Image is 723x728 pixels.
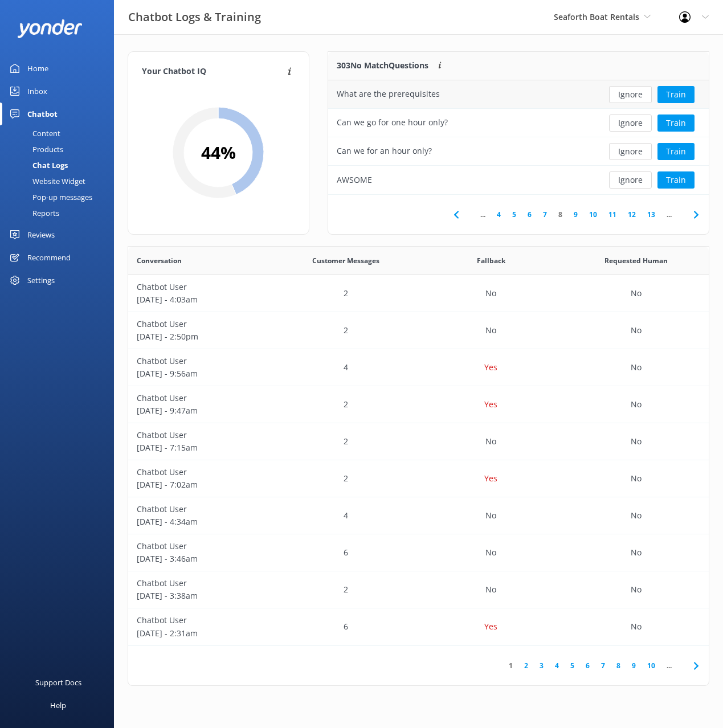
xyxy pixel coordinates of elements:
[622,209,642,220] a: 12
[344,509,348,522] p: 4
[7,173,85,189] div: Website Widget
[337,59,428,72] p: 303 No Match Questions
[537,209,553,220] a: 7
[142,66,284,78] h4: Your Chatbot IQ
[485,324,496,337] p: No
[27,269,55,292] div: Settings
[477,255,505,266] span: Fallback
[344,472,348,485] p: 2
[7,205,114,221] a: Reports
[312,255,379,266] span: Customer Messages
[657,114,695,132] button: Train
[137,392,265,404] p: Chatbot User
[137,553,265,565] p: [DATE] - 3:46am
[328,80,709,194] div: grid
[27,223,55,246] div: Reviews
[137,367,265,380] p: [DATE] - 9:56am
[609,114,652,132] button: Ignore
[128,312,709,349] div: row
[7,125,114,141] a: Content
[7,141,114,157] a: Products
[7,189,114,205] a: Pop-up messages
[484,398,497,411] p: Yes
[611,660,626,671] a: 8
[631,435,642,448] p: No
[7,173,114,189] a: Website Widget
[337,88,440,100] div: What are the prerequisites
[657,86,695,103] button: Train
[137,281,265,293] p: Chatbot User
[553,209,568,220] a: 8
[17,19,83,38] img: yonder-white-logo.png
[609,86,652,103] button: Ignore
[137,441,265,454] p: [DATE] - 7:15am
[27,103,58,125] div: Chatbot
[201,139,236,166] h2: 44 %
[565,660,580,671] a: 5
[485,287,496,300] p: No
[7,125,60,141] div: Content
[337,116,448,129] div: Can we go for one hour only?
[137,255,182,266] span: Conversation
[137,330,265,343] p: [DATE] - 2:50pm
[328,137,709,166] div: row
[328,166,709,194] div: row
[657,171,695,189] button: Train
[337,174,372,186] div: AWSOME
[568,209,583,220] a: 9
[518,660,534,671] a: 2
[128,534,709,571] div: row
[642,209,661,220] a: 13
[603,209,622,220] a: 11
[631,398,642,411] p: No
[128,608,709,645] div: row
[7,157,114,173] a: Chat Logs
[137,429,265,441] p: Chatbot User
[137,516,265,528] p: [DATE] - 4:34am
[137,627,265,640] p: [DATE] - 2:31am
[344,324,348,337] p: 2
[137,318,265,330] p: Chatbot User
[137,614,265,627] p: Chatbot User
[128,423,709,460] div: row
[137,540,265,553] p: Chatbot User
[661,660,677,671] span: ...
[7,189,92,205] div: Pop-up messages
[128,275,709,645] div: grid
[137,466,265,478] p: Chatbot User
[344,546,348,559] p: 6
[583,209,603,220] a: 10
[475,209,491,220] span: ...
[554,11,639,22] span: Seaforth Boat Rentals
[609,143,652,160] button: Ignore
[631,620,642,633] p: No
[128,386,709,423] div: row
[7,157,68,173] div: Chat Logs
[580,660,595,671] a: 6
[35,671,81,694] div: Support Docs
[27,246,71,269] div: Recommend
[137,404,265,417] p: [DATE] - 9:47am
[626,660,642,671] a: 9
[344,398,348,411] p: 2
[50,694,66,717] div: Help
[328,80,709,109] div: row
[337,145,432,157] div: Can we for an hour only?
[631,324,642,337] p: No
[604,255,668,266] span: Requested Human
[631,287,642,300] p: No
[344,583,348,596] p: 2
[631,583,642,596] p: No
[344,361,348,374] p: 4
[27,57,48,80] div: Home
[631,546,642,559] p: No
[491,209,506,220] a: 4
[7,141,63,157] div: Products
[137,590,265,602] p: [DATE] - 3:38am
[344,287,348,300] p: 2
[128,349,709,386] div: row
[485,509,496,522] p: No
[128,460,709,497] div: row
[137,293,265,306] p: [DATE] - 4:03am
[549,660,565,671] a: 4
